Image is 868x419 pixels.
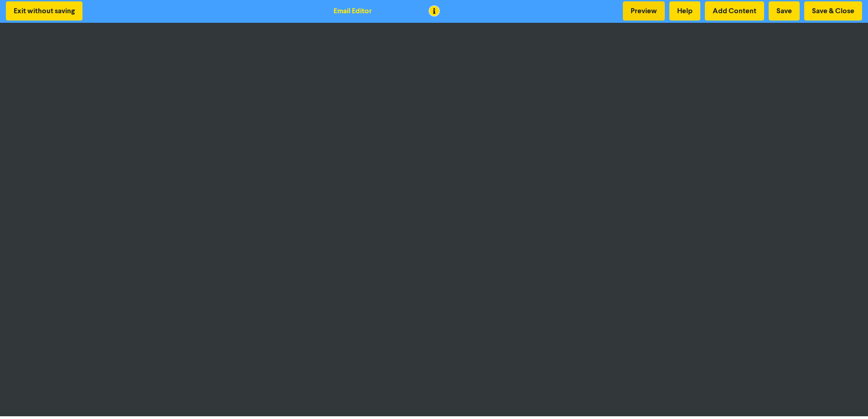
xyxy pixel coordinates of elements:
button: Save & Close [804,1,862,21]
button: Add Content [705,1,764,21]
button: Save [769,1,800,21]
button: Exit without saving [6,1,82,21]
button: Help [669,1,700,21]
button: Preview [623,1,665,21]
div: Email Editor [334,5,372,16]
